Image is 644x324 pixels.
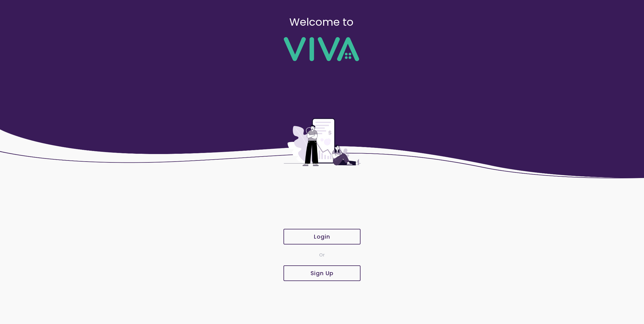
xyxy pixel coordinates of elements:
ion-button: Sign Up [283,265,361,281]
ion-text: Welcome to [289,15,354,29]
a: Sign Up [283,265,361,281]
ion-button: Login [283,229,361,244]
ion-text: Or [319,252,325,258]
a: Login [283,229,361,244]
img: entry [283,72,361,212]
